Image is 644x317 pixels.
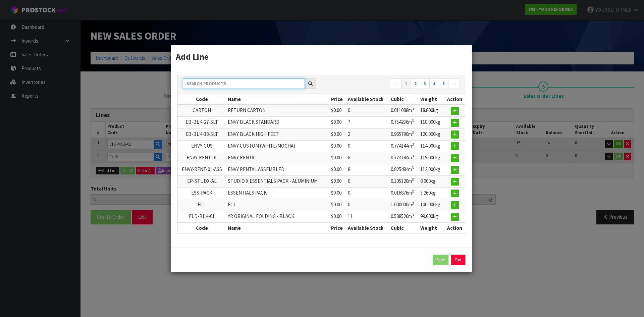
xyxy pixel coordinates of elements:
th: Action [444,223,465,233]
td: 120.000kg [419,128,445,140]
sup: 3 [412,142,414,147]
td: ENVY CUSTOM (WHITE/MOCHA) [226,140,329,152]
td: 0.754236m [389,117,418,128]
sup: 3 [412,154,414,158]
td: 0 [346,140,389,152]
td: 8.000kg [419,176,445,188]
td: 100.000kg [419,199,445,211]
sup: 3 [412,177,414,182]
td: 1.000000m [389,199,418,211]
a: 5 [439,78,448,89]
th: Available Stock [346,223,389,233]
td: 115.000kg [419,152,445,164]
sup: 3 [412,189,414,194]
td: 0 [346,105,389,117]
th: Code [178,94,226,105]
input: Search products [183,78,305,89]
td: 0.825484m [389,164,418,175]
td: STUDIO X ESSENTIALS PACK - ALUMINIUM [226,176,329,188]
td: 7 [346,117,389,128]
a: Exit [451,255,465,265]
td: 8 [346,152,389,164]
td: $0.00 [329,105,346,117]
a: 4 [429,78,439,89]
td: 0 [346,199,389,211]
td: 8 [346,164,389,175]
td: 0.016876m [389,188,418,199]
td: ENVY BLACK HIGH FEET [226,128,329,140]
sup: 3 [412,201,414,206]
sup: 3 [412,165,414,170]
button: Save [433,255,448,265]
td: FLD-BLK-01 [178,211,226,223]
th: Name [226,94,329,105]
td: ESS-PACK [178,188,226,199]
td: $0.00 [329,199,346,211]
sup: 3 [412,130,414,135]
td: 118.000kg [419,117,445,128]
td: ENVY RENTAL ASSEMBLED [226,164,329,175]
td: YR ORIGINAL FOLDING - BLACK [226,211,329,223]
th: Weight [419,223,445,233]
a: 1 [401,78,411,89]
th: Weight [419,94,445,105]
td: ENVY BLACK STANDARD [226,117,329,128]
td: 99.000kg [419,211,445,223]
td: 0.774144m [389,152,418,164]
td: EP-STUDX-AL [178,176,226,188]
td: $0.00 [329,188,346,199]
td: 0.965790m [389,128,418,140]
td: CARTON [178,105,226,117]
td: $0.00 [329,152,346,164]
td: ESSENTIALS PACK [226,188,329,199]
th: Name [226,223,329,233]
td: $0.00 [329,164,346,175]
td: 0.011088m [389,105,418,117]
sup: 3 [412,213,414,217]
td: 11 [346,211,389,223]
td: 0.588526m [389,211,418,223]
td: EB-BLK-38-SLT [178,128,226,140]
sup: 3 [412,118,414,123]
a: → [448,78,460,89]
td: $0.00 [329,176,346,188]
td: 0 [346,188,389,199]
td: 0.774144m [389,140,418,152]
td: 114.000kg [419,140,445,152]
td: ENVY-RENT-01 [178,152,226,164]
a: 3 [420,78,430,89]
td: FCL [178,199,226,211]
sup: 3 [412,107,414,111]
td: RETURN CARTON [226,105,329,117]
a: ← [390,78,401,89]
td: 0 [346,176,389,188]
td: $0.00 [329,211,346,223]
th: Action [444,94,465,105]
th: Price [329,94,346,105]
td: ENVY-RENT-01-ASS [178,164,226,175]
th: Cubic [389,94,418,105]
td: $0.00 [329,128,346,140]
td: ENVY-CUS [178,140,226,152]
nav: Page navigation [326,78,460,90]
h3: Add Line [176,50,467,63]
th: Cubic [389,223,418,233]
td: 3.260kg [419,188,445,199]
td: $0.00 [329,140,346,152]
a: 2 [411,78,420,89]
td: 2 [346,128,389,140]
td: EB-BLK-27-SLT [178,117,226,128]
td: 18.800kg [419,105,445,117]
td: $0.00 [329,117,346,128]
td: 0.105120m [389,176,418,188]
td: FCL [226,199,329,211]
td: 112.000kg [419,164,445,175]
th: Code [178,223,226,233]
th: Available Stock [346,94,389,105]
td: ENVY RENTAL [226,152,329,164]
th: Price [329,223,346,233]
